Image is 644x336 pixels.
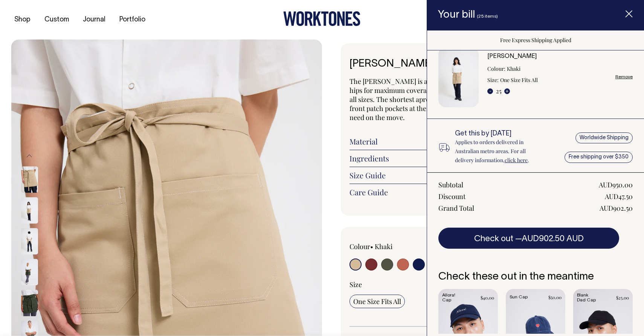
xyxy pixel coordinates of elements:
[11,14,34,26] a: Shop
[599,180,633,189] div: AUD950.00
[349,188,609,197] a: Care Guide
[487,54,537,59] a: [PERSON_NAME]
[455,130,544,138] h6: Get this by [DATE]
[375,242,392,251] label: Khaki
[438,192,465,201] div: Discount
[21,290,38,316] img: olive
[24,147,35,164] button: Previous
[21,228,38,255] img: khaki
[438,47,479,108] img: Bobby Apron
[487,76,499,85] dt: Size:
[438,180,463,189] div: Subtotal
[438,271,633,283] h6: Check these out in the meantime
[487,64,505,73] dt: Colour:
[349,295,405,308] input: One Size Fits All
[349,171,609,180] a: Size Guide
[349,77,606,122] span: The [PERSON_NAME] is a waist apron cut high on the thigh and wraps around the hips for maximum co...
[505,157,528,164] a: click here
[349,280,609,289] div: Size
[477,14,498,18] span: (25 items)
[41,14,72,26] a: Custom
[500,76,538,85] dd: One Size Fits All
[349,58,609,70] h1: [PERSON_NAME]
[504,88,510,94] button: +
[438,204,474,213] div: Grand Total
[349,242,453,251] div: Colour
[349,154,609,163] a: Ingredients
[438,228,619,249] button: Check out —AUD902.50 AUD
[370,242,373,251] span: •
[455,138,544,165] p: Applies to orders delivered in Australian metro areas. For all delivery information, .
[80,14,108,26] a: Journal
[116,14,148,26] a: Portfolio
[615,74,633,79] a: Remove
[522,235,584,243] span: AUD902.50 AUD
[487,88,493,94] button: -
[353,297,401,306] span: One Size Fits All
[21,198,38,224] img: khaki
[500,36,571,44] span: Free Express Shipping Applied
[507,64,520,73] dd: Khaki
[21,167,38,193] img: khaki
[349,137,609,146] a: Material
[605,192,633,201] div: AUD47.50
[600,204,633,213] div: AUD902.50
[21,259,38,286] img: olive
